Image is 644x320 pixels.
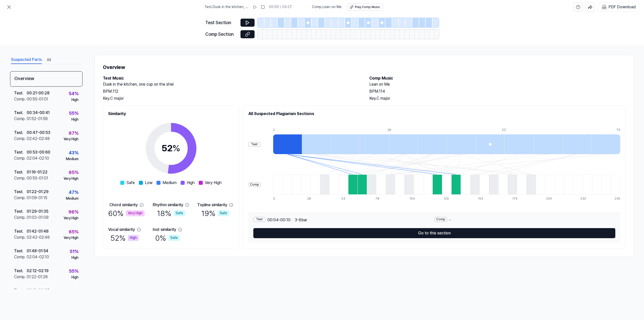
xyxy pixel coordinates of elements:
div: 18 % [157,208,185,219]
div: 01:22 - 01:29 [27,189,49,195]
div: Safe [218,210,229,216]
div: Comp . [14,215,27,221]
div: Vocal similarity [108,227,135,233]
div: 51 % [70,248,78,255]
div: Test . [14,268,27,274]
div: Test Section [205,19,237,26]
div: Key. C major [369,95,626,101]
div: Very High [64,216,78,221]
div: 60 % [108,208,145,219]
svg: help [576,5,580,10]
div: Safe [168,235,180,241]
div: 104 [410,197,419,201]
div: 54 % [69,90,78,97]
button: PDF Download [601,3,637,11]
div: 53 % [69,288,78,295]
button: Suspected Parts [11,56,42,64]
div: Comp . [14,116,27,122]
div: 02:42 - 02:48 [27,234,50,240]
div: 01:29 - 01:35 [27,208,48,215]
div: Safe [174,210,185,216]
img: PDF Download [602,5,607,9]
div: Comp . [14,274,27,280]
div: Very High [64,176,78,181]
h2: All Suspected Plagiarism Sections [248,111,620,117]
div: BPM. 112 [103,88,359,94]
div: 00:00 / 03:27 [269,5,292,10]
div: 53 [341,197,351,201]
div: 00:21 - 00:28 [27,90,50,96]
div: 02:42 - 02:48 [27,136,50,142]
div: Test [253,217,265,222]
div: Very High [126,210,145,216]
div: Test . [14,208,27,215]
div: High [71,97,78,102]
div: 0 % [155,233,180,243]
div: 00:55 - 01:01 [27,96,48,102]
div: Medium [66,196,78,201]
div: 19 % [201,208,229,219]
h2: Comp Music [369,75,626,81]
div: 01:03 - 01:09 [27,215,49,221]
span: 3 - 6 bar [295,217,307,223]
div: 02:04 - 02:10 [27,254,49,260]
div: Comp [434,217,447,222]
div: Medium [66,157,78,162]
div: - [434,217,616,223]
div: Test . [14,169,27,175]
div: Comp [248,182,261,187]
div: Play Comp Music [355,5,380,9]
div: 67 % [69,130,78,137]
div: Inst similarity [153,227,176,233]
div: 179 [512,197,521,201]
div: 236 [615,197,620,201]
div: Comp . [14,136,27,142]
div: 55 % [69,268,78,275]
div: Comp . [14,175,27,181]
div: 129 [444,197,453,201]
div: High [128,235,139,241]
div: 230 [580,197,590,201]
div: Test . [14,90,27,96]
div: 00:55 - 01:01 [27,175,48,181]
span: Low [145,180,152,186]
span: Medium [163,180,177,186]
div: Comp . [14,155,27,161]
div: Test . [14,288,27,294]
div: Comp . [14,195,27,201]
div: PDF Download [609,4,636,10]
div: 43 % [69,149,78,157]
div: Test . [14,189,27,195]
div: 154 [478,197,487,201]
span: Comp . Lean on Me [312,5,342,10]
div: 02:12 - 02:19 [27,268,49,274]
div: High [71,275,78,280]
div: Very High [64,137,78,142]
div: Test . [14,248,27,254]
span: Safe [126,180,135,186]
div: Topline similarity [197,202,227,208]
div: Test . [14,110,27,116]
div: Test [248,142,260,147]
div: 65 % [69,228,78,236]
div: 00:34 - 00:41 [27,110,50,116]
span: High [187,180,195,186]
div: 01:09 - 01:15 [27,195,47,201]
div: Test . [14,130,27,136]
span: Test . Dusk in the kitchen, one cup on the shel [205,5,249,10]
div: High [71,117,78,122]
div: 78 [375,197,385,201]
div: Key. C major [103,95,359,101]
div: 01:42 - 01:48 [27,228,49,234]
h2: Dusk in the kitchen, one cup on the shel [103,81,359,87]
h2: Test Music [103,75,359,81]
div: Test . [14,228,27,234]
h2: Similarity [108,111,234,117]
div: 96 % [68,208,78,216]
div: 02:04 - 02:10 [27,155,49,161]
span: Very High [205,180,222,186]
div: 52 [162,141,180,155]
div: Comp Section [205,31,237,38]
div: 00:47 - 00:53 [27,130,50,136]
div: Very High [64,235,78,240]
